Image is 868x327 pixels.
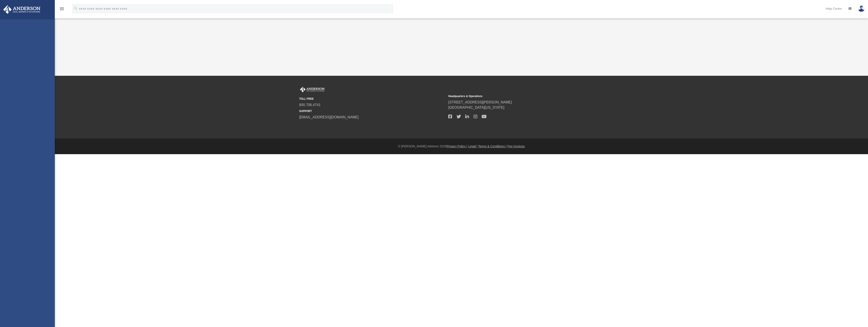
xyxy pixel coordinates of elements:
[507,145,525,148] a: Pay Invoices
[858,5,865,12] img: User Pic
[447,145,468,148] a: Privacy Policy |
[299,87,325,92] img: Anderson Advisors Platinum Portal
[2,5,42,14] img: Anderson Advisors Platinum Portal
[59,8,64,11] a: menu
[299,97,445,101] small: TOLL FREE
[448,100,512,104] a: [STREET_ADDRESS][PERSON_NAME]
[73,6,78,11] i: search
[299,115,359,119] a: [EMAIL_ADDRESS][DOMAIN_NAME]
[448,94,594,98] small: Headquarters & Operations
[468,145,477,148] a: Legal |
[478,145,507,148] a: Terms & Conditions |
[55,144,868,149] div: © [PERSON_NAME] Advisors 2025
[59,6,64,11] i: menu
[299,103,321,107] a: 800.706.4741
[299,109,445,113] small: SUPPORT
[448,106,504,109] a: [GEOGRAPHIC_DATA][US_STATE]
